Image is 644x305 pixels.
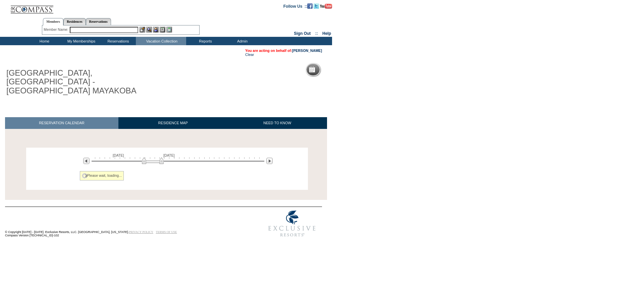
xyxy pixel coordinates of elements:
img: Reservations [160,27,165,32]
a: RESERVATION CALENDAR [5,117,118,129]
td: Vacation Collection [136,37,186,45]
a: Become our fan on Facebook [307,4,313,8]
span: [DATE] [113,153,124,157]
a: [PERSON_NAME] [292,49,322,53]
td: Home [25,37,62,45]
span: :: [315,31,318,36]
span: [DATE] [163,153,175,157]
a: Follow us on Twitter [314,4,319,8]
td: Reservations [99,37,136,45]
a: Reservations [86,18,111,25]
img: Impersonate [153,27,159,32]
a: PRIVACY POLICY [129,230,153,234]
a: Sign Out [294,31,311,36]
td: Reports [186,37,223,45]
a: Residences [63,18,86,25]
img: b_calculator.gif [166,27,172,32]
img: Follow us on Twitter [314,3,319,9]
a: Members [43,18,63,25]
h1: [GEOGRAPHIC_DATA], [GEOGRAPHIC_DATA] - [GEOGRAPHIC_DATA] MAYAKOBA [5,67,155,96]
td: Follow Us :: [283,3,307,9]
img: Become our fan on Facebook [307,3,313,9]
td: My Memberships [62,37,99,45]
a: RESIDENCE MAP [118,117,228,129]
div: Please wait, loading... [80,171,124,180]
a: Help [322,31,331,36]
img: Subscribe to our YouTube Channel [320,4,332,9]
a: Subscribe to our YouTube Channel [320,4,332,8]
h5: Reservation Calendar [318,68,369,72]
a: TERMS OF USE [156,230,177,234]
img: b_edit.gif [140,27,145,32]
img: Previous [83,158,90,164]
a: Clear [245,53,254,57]
td: © Copyright [DATE] - [DATE]. Exclusive Resorts, LLC. [GEOGRAPHIC_DATA], [US_STATE]. Compass Versi... [5,207,240,240]
td: Admin [223,37,260,45]
img: Next [266,158,273,164]
a: NEED TO KNOW [227,117,327,129]
span: You are acting on behalf of: [245,49,322,53]
div: Member Name: [44,27,69,32]
img: spinner2.gif [82,173,87,178]
img: Exclusive Resorts [262,207,322,240]
img: View [146,27,152,32]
